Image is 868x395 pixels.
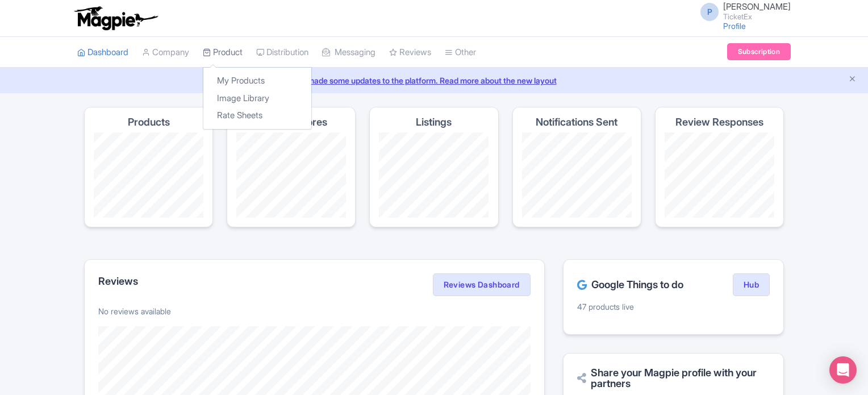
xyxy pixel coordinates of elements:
[203,72,311,90] a: My Products
[723,13,791,20] small: TicketEx
[433,273,531,296] a: Reviews Dashboard
[389,37,431,68] a: Reviews
[577,279,683,290] h2: Google Things to do
[848,73,857,86] button: Close announcement
[694,2,791,20] a: P [PERSON_NAME] TicketEx
[727,43,791,60] a: Subscription
[577,367,770,390] h2: Share your Magpie profile with your partners
[829,356,857,384] div: Open Intercom Messenger
[203,107,311,124] a: Rate Sheets
[7,74,861,86] a: We made some updates to the platform. Read more about the new layout
[128,117,170,128] h4: Products
[98,276,138,287] h2: Reviews
[98,305,531,317] p: No reviews available
[723,1,791,12] span: [PERSON_NAME]
[733,273,770,296] a: Hub
[256,37,308,68] a: Distribution
[445,37,476,68] a: Other
[577,301,770,313] p: 47 products live
[322,37,375,68] a: Messaging
[203,37,243,68] a: Product
[723,21,746,31] a: Profile
[416,117,452,128] h4: Listings
[700,3,719,21] span: P
[203,90,311,107] a: Image Library
[536,117,617,128] h4: Notifications Sent
[675,117,763,128] h4: Review Responses
[142,37,189,68] a: Company
[77,37,128,68] a: Dashboard
[72,6,160,31] img: logo-ab69f6fb50320c5b225c76a69d11143b.png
